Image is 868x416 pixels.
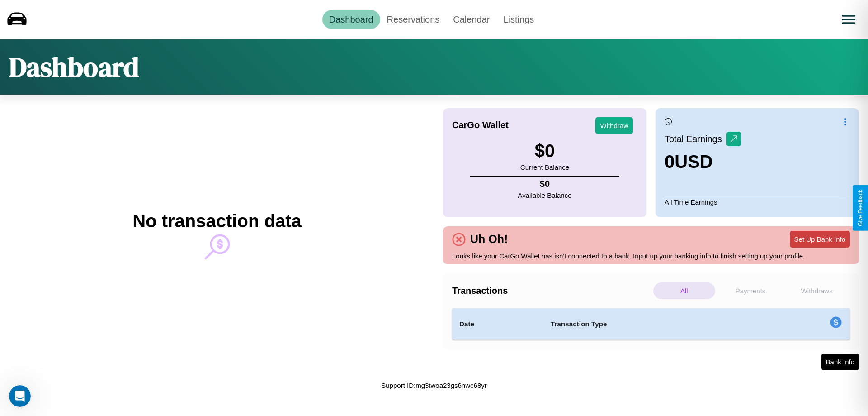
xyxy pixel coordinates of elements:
[551,319,756,330] h4: Transaction Type
[466,233,512,246] h4: Uh Oh!
[459,319,536,330] h4: Date
[132,211,301,231] h2: No transaction data
[520,141,569,161] h3: $ 0
[520,161,569,173] p: Current Balance
[653,282,715,299] p: All
[790,231,850,248] button: Set Up Bank Info
[446,10,496,29] a: Calendar
[836,7,861,32] button: Open menu
[9,385,31,407] iframe: Intercom live chat
[595,117,633,134] button: Withdraw
[821,354,859,370] button: Bank Info
[665,131,726,147] p: Total Earnings
[452,286,651,296] h4: Transactions
[496,10,541,29] a: Listings
[857,190,863,226] div: Give Feedback
[518,179,572,189] h4: $ 0
[381,379,486,392] p: Support ID: mg3twoa23gs6nwc68yr
[720,282,782,299] p: Payments
[518,189,572,201] p: Available Balance
[380,10,447,29] a: Reservations
[786,282,848,299] p: Withdraws
[665,196,850,208] p: All Time Earnings
[665,152,741,172] h3: 0 USD
[452,308,850,340] table: simple table
[322,10,380,29] a: Dashboard
[452,120,509,130] h4: CarGo Wallet
[452,250,850,262] p: Looks like your CarGo Wallet has isn't connected to a bank. Input up your banking info to finish ...
[9,48,139,86] h1: Dashboard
